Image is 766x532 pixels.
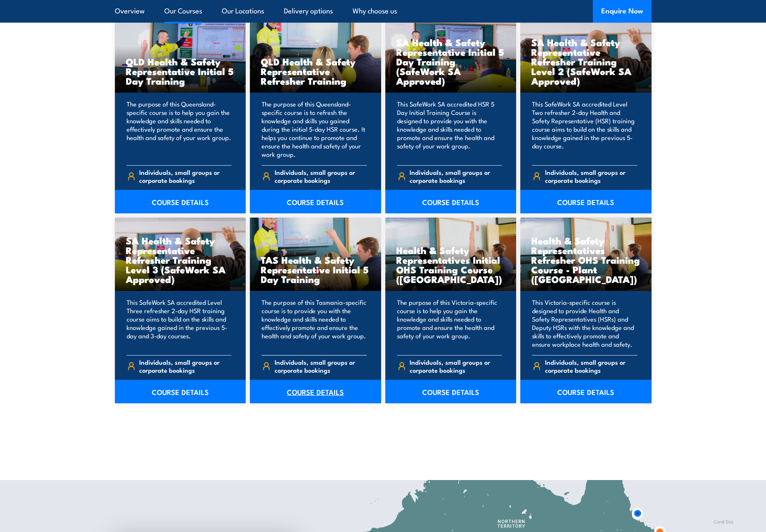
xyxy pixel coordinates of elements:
[532,298,637,348] p: This Victoria-specific course is designed to provide Health and Safety Representatives (HSRs) and...
[262,298,367,348] p: The purpose of this Tasmania-specific course is to provide you with the knowledge and skills need...
[250,380,381,403] a: COURSE DETAILS
[115,190,246,213] a: COURSE DETAILS
[397,298,502,348] p: The purpose of this Victoria-specific course is to help you gain the knowledge and skills needed ...
[545,168,637,184] span: Individuals, small groups or corporate bookings
[396,245,506,284] h3: Health & Safety Representatives Initial OHS Training Course ([GEOGRAPHIC_DATA])
[410,168,502,184] span: Individuals, small groups or corporate bookings
[531,37,641,86] h3: SA Health & Safety Representative Refresher Training Level 2 (SafeWork SA Approved)
[545,358,637,374] span: Individuals, small groups or corporate bookings
[520,190,652,213] a: COURSE DETAILS
[275,358,367,374] span: Individuals, small groups or corporate bookings
[115,380,246,403] a: COURSE DETAILS
[127,100,232,158] p: The purpose of this Queensland-specific course is to help you gain the knowledge and skills neede...
[250,190,381,213] a: COURSE DETAILS
[126,57,235,86] h3: QLD Health & Safety Representative Initial 5 Day Training
[385,190,517,213] a: COURSE DETAILS
[396,37,506,86] h3: SA Health & Safety Representative Initial 5 Day Training (SafeWork SA Approved)
[139,168,231,184] span: Individuals, small groups or corporate bookings
[127,298,232,348] p: This SafeWork SA accredited Level Three refresher 2-day HSR training course aims to build on the ...
[262,100,367,158] p: The purpose of this Queensland-specific course is to refresh the knowledge and skills you gained ...
[397,100,502,158] p: This SafeWork SA accredited HSR 5 Day Initial Training Course is designed to provide you with the...
[532,100,637,158] p: This SafeWork SA accredited Level Two refresher 2-day Health and Safety Representative (HSR) trai...
[261,255,370,284] h3: TAS Health & Safety Representative Initial 5 Day Training
[139,358,231,374] span: Individuals, small groups or corporate bookings
[410,358,502,374] span: Individuals, small groups or corporate bookings
[520,380,652,403] a: COURSE DETAILS
[385,380,517,403] a: COURSE DETAILS
[126,236,235,284] h3: SA Health & Safety Representative Refresher Training Level 3 (SafeWork SA Approved)
[531,236,641,284] h3: Health & Safety Representatives Refresher OHS Training Course - Plant ([GEOGRAPHIC_DATA])
[275,168,367,184] span: Individuals, small groups or corporate bookings
[261,57,370,86] h3: QLD Health & Safety Representative Refresher Training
